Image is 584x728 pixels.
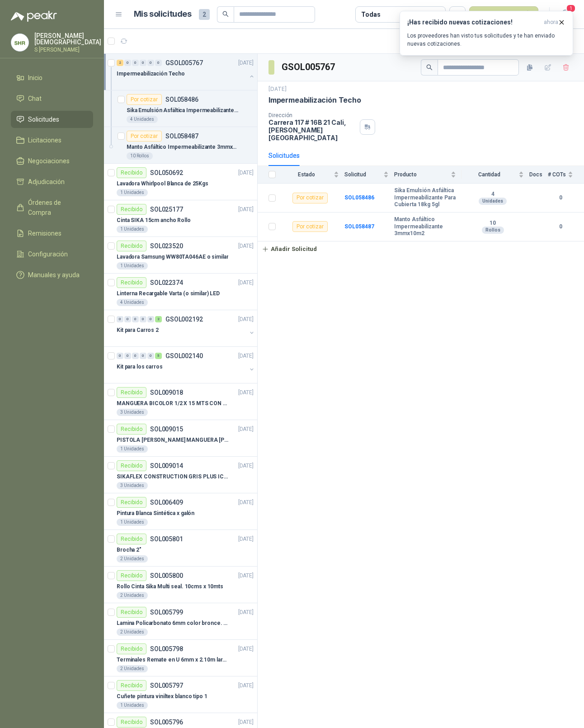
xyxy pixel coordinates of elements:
div: Unidades [479,198,507,205]
span: 2 [199,9,210,20]
img: Logo peakr [11,11,57,22]
p: [DATE] [238,572,254,580]
div: 0 [155,60,162,66]
b: 4 [462,191,524,198]
span: Solicitudes [28,114,59,124]
p: SOL005797 [150,682,183,689]
span: ahora [544,19,558,26]
p: [DATE] [238,681,254,690]
a: Por cotizarSOL058486Sika Emulsión Asfáltica Impermeabilizante Para Cubierta 18kg 5gl4 Unidades [104,90,257,127]
div: 0 [147,316,154,322]
a: RecibidoSOL006409[DATE] Pintura Blanca Sintética x galón1 Unidades [104,493,257,530]
a: RecibidoSOL005797[DATE] Cuñete pintura viniltex blanco tipo 11 Unidades [104,676,257,713]
a: RecibidoSOL023520[DATE] Lavadora Samsung WW80TA046AE o similar1 Unidades [104,237,257,274]
div: 2 Unidades [117,665,148,672]
div: 3 Unidades [117,482,148,489]
a: Negociaciones [11,152,93,170]
p: Manto Asfáltico Impermeabilizante 3mmx10m2 [127,143,239,151]
div: 3 Unidades [117,409,148,416]
p: MANGUERA BICOLOR 1/2 X 15 MTS CON ACOPLES [117,399,229,408]
p: [DATE] [238,279,254,287]
p: Pintura Blanca Sintética x galón [117,509,194,518]
p: [DATE] [238,462,254,470]
span: Negociaciones [28,156,70,166]
p: SOL050692 [150,170,183,176]
p: [DATE] [238,718,254,727]
a: RecibidoSOL022374[DATE] Linterna Recargable Varta (o similar) LED4 Unidades [104,274,257,310]
span: search [222,11,229,17]
div: 0 [124,316,131,322]
th: Producto [394,166,462,184]
p: SOL023520 [150,243,183,249]
div: 1 Unidades [117,519,148,526]
div: Por cotizar [292,193,328,203]
span: Manuales y ayuda [28,270,80,280]
p: SOL005800 [150,572,183,579]
a: Añadir Solicitud [258,241,584,257]
div: 5 [155,353,162,359]
div: Recibido [117,643,146,654]
p: [DATE] [268,85,287,94]
p: [DATE] [238,498,254,507]
h3: ¡Has recibido nuevas cotizaciones! [407,19,540,26]
div: Rollos [482,227,504,234]
a: Solicitudes [11,111,93,128]
div: Solicitudes [268,151,300,161]
img: Company Logo [11,34,28,51]
p: Brocha 2" [117,546,141,554]
p: [DATE] [238,535,254,544]
p: SOL058487 [165,133,198,139]
a: RecibidoSOL005801[DATE] Brocha 2"2 Unidades [104,530,257,567]
h1: Mis solicitudes [134,8,192,21]
th: Solicitud [344,166,394,184]
p: Lamina Policarbonato 6mm color bronce. Ancho 2.10 x 5.90 largo [117,619,229,628]
p: SOL005798 [150,646,183,652]
a: Inicio [11,69,93,86]
span: 1 [566,4,576,13]
div: 0 [147,353,154,359]
b: 0 [548,194,573,202]
p: Rollo Cinta Sika Multi seal. 10cms x 10mts [117,582,223,591]
h3: GSOL005767 [282,60,336,74]
p: SOL005796 [150,719,183,725]
div: 1 Unidades [117,226,148,233]
b: Manto Asfáltico Impermeabilizante 3mmx10m2 [394,216,456,237]
p: Los proveedores han visto tus solicitudes y te han enviado nuevas cotizaciones. [407,32,565,48]
div: 2 [117,60,123,66]
div: 0 [132,353,139,359]
p: [DATE] [238,608,254,617]
p: [PERSON_NAME] [DEMOGRAPHIC_DATA] [34,33,101,45]
div: Recibido [117,607,146,618]
p: Carrera 117 # 16B 21 Cali , [PERSON_NAME][GEOGRAPHIC_DATA] [268,118,356,142]
a: Configuración [11,246,93,263]
p: SIKAFLEX CONSTRUCTION GRIS PLUS ICURE300 [117,473,229,481]
div: Todas [361,9,380,19]
p: [DATE] [238,205,254,214]
p: [DATE] [238,59,254,67]
a: 0 0 0 0 0 2 GSOL002192[DATE] Kit para Carros 2 [117,314,255,343]
a: Órdenes de Compra [11,194,93,221]
p: [DATE] [238,425,254,434]
b: 0 [548,222,573,231]
div: 0 [124,60,131,66]
p: Cuñete pintura viniltex blanco tipo 1 [117,692,207,701]
p: SOL058486 [165,96,198,103]
div: Recibido [117,241,146,251]
a: SOL058487 [344,223,374,230]
p: GSOL002140 [165,353,203,359]
p: Cinta SIKA 15cm ancho Rollo [117,216,191,225]
p: SOL009018 [150,389,183,396]
p: SOL009014 [150,463,183,469]
a: Remisiones [11,225,93,242]
div: 1 Unidades [117,445,148,453]
p: SOL005801 [150,536,183,542]
div: Recibido [117,534,146,544]
th: Docs [529,166,548,184]
div: 0 [117,316,123,322]
a: 0 0 0 0 0 5 GSOL002140[DATE] Kit para los carros [117,350,255,379]
a: SOL058486 [344,194,374,201]
div: 2 Unidades [117,592,148,599]
div: Por cotizar [127,94,162,105]
p: GSOL002192 [165,316,203,322]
